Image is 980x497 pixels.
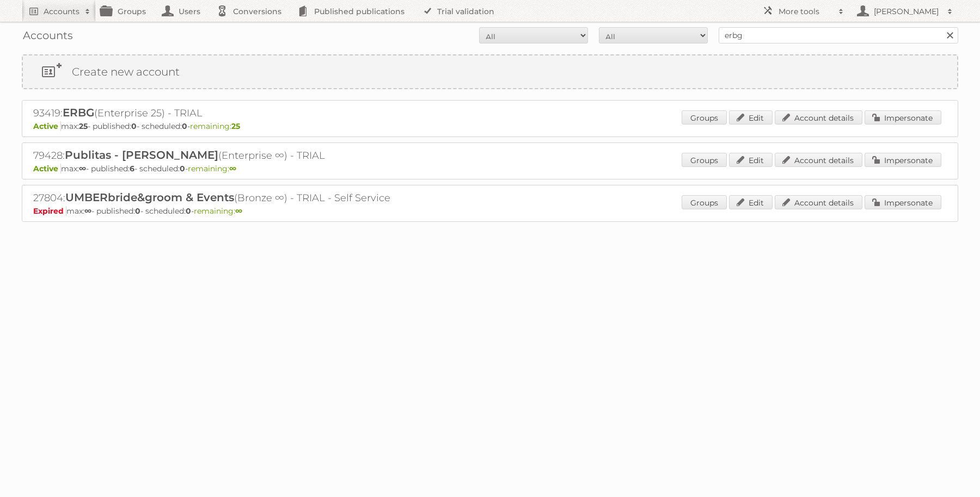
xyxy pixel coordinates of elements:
[135,206,140,216] strong: 0
[65,148,218,161] span: Publitas - [PERSON_NAME]
[33,148,414,163] h2: 79428: (Enterprise ∞) - TRIAL
[865,153,941,167] a: Impersonate
[871,6,942,17] h2: [PERSON_NAME]
[33,121,61,131] span: Active
[84,206,91,216] strong: ∞
[682,195,727,209] a: Groups
[729,110,773,125] a: Edit
[33,121,947,131] p: max: - published: - scheduled: -
[33,206,947,216] p: max: - published: - scheduled: -
[44,6,79,17] h2: Accounts
[182,121,187,131] strong: 0
[775,195,862,209] a: Account details
[682,153,727,167] a: Groups
[180,164,185,173] strong: 0
[729,153,773,167] a: Edit
[33,164,947,173] p: max: - published: - scheduled: -
[188,164,236,173] span: remaining:
[23,55,957,88] a: Create new account
[729,195,773,209] a: Edit
[33,206,66,216] span: Expired
[775,153,862,167] a: Account details
[194,206,242,216] span: remaining:
[33,106,414,120] h2: 93419: (Enterprise 25) - TRIAL
[865,195,941,209] a: Impersonate
[229,164,236,173] strong: ∞
[79,164,86,173] strong: ∞
[33,191,414,205] h2: 27804: (Bronze ∞) - TRIAL - Self Service
[235,206,242,216] strong: ∞
[231,121,240,131] strong: 25
[775,110,862,125] a: Account details
[63,106,94,119] span: ERBG
[33,164,61,173] span: Active
[779,6,833,17] h2: More tools
[131,121,137,131] strong: 0
[190,121,240,131] span: remaining:
[682,110,727,125] a: Groups
[186,206,191,216] strong: 0
[65,191,234,204] span: UMBERbride&groom & Events
[130,164,134,173] strong: 6
[865,110,941,125] a: Impersonate
[79,121,88,131] strong: 25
